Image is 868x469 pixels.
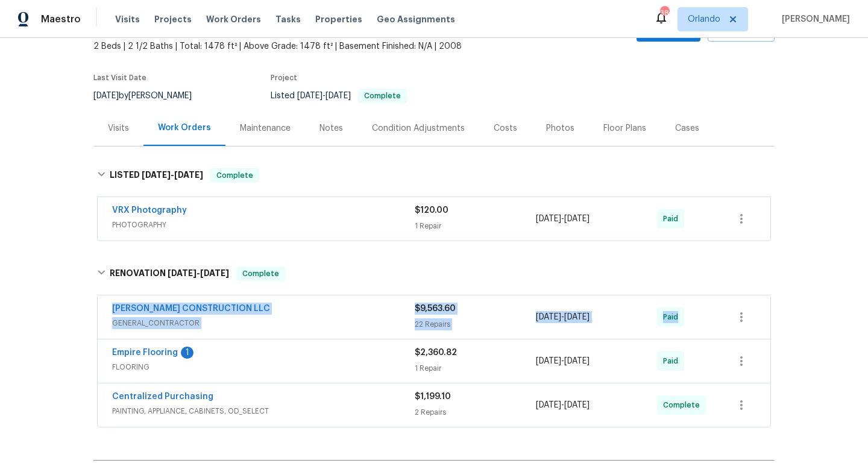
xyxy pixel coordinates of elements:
[200,269,229,277] span: [DATE]
[315,13,362,25] span: Properties
[415,406,536,418] div: 2 Repairs
[688,13,720,25] span: Orlando
[112,304,270,313] a: [PERSON_NAME] CONSTRUCTION LLC
[112,317,415,329] span: GENERAL_CONTRACTOR
[115,13,140,25] span: Visits
[154,13,192,25] span: Projects
[663,355,683,367] span: Paid
[181,347,193,359] div: 1
[174,171,203,179] span: [DATE]
[168,269,197,277] span: [DATE]
[271,92,407,100] span: Listed
[108,122,129,134] div: Visits
[675,122,699,134] div: Cases
[212,169,258,181] span: Complete
[93,89,206,103] div: by [PERSON_NAME]
[237,268,284,280] span: Complete
[93,74,146,81] span: Last Visit Date
[564,313,590,321] span: [DATE]
[275,15,301,24] span: Tasks
[93,40,534,52] span: 2 Beds | 2 1/2 Baths | Total: 1478 ft² | Above Grade: 1478 ft² | Basement Finished: N/A | 2008
[564,215,590,223] span: [DATE]
[415,392,451,401] span: $1,199.10
[415,348,457,357] span: $2,360.82
[415,304,456,313] span: $9,563.60
[359,92,406,99] span: Complete
[603,122,646,134] div: Floor Plans
[325,92,351,100] span: [DATE]
[158,122,211,134] div: Work Orders
[415,318,536,330] div: 22 Repairs
[319,122,343,134] div: Notes
[536,311,590,323] span: -
[663,311,683,323] span: Paid
[240,122,291,134] div: Maintenance
[112,219,415,231] span: PHOTOGRAPHY
[112,361,415,373] span: FLOORING
[536,399,590,411] span: -
[93,92,119,100] span: [DATE]
[110,266,229,281] h6: RENOVATION
[271,74,297,81] span: Project
[536,215,561,223] span: [DATE]
[93,254,775,293] div: RENOVATION [DATE]-[DATE]Complete
[663,213,683,225] span: Paid
[297,92,351,100] span: -
[415,362,536,374] div: 1 Repair
[297,92,322,100] span: [DATE]
[415,206,448,215] span: $120.00
[536,401,561,409] span: [DATE]
[93,156,775,195] div: LISTED [DATE]-[DATE]Complete
[663,399,705,411] span: Complete
[112,405,415,417] span: PAINTING, APPLIANCE, CABINETS, OD_SELECT
[415,220,536,232] div: 1 Repair
[377,13,455,25] span: Geo Assignments
[372,122,465,134] div: Condition Adjustments
[536,213,590,225] span: -
[494,122,517,134] div: Costs
[777,13,850,25] span: [PERSON_NAME]
[168,269,229,277] span: -
[536,357,561,365] span: [DATE]
[564,357,590,365] span: [DATE]
[206,13,261,25] span: Work Orders
[112,348,178,357] a: Empire Flooring
[41,13,81,25] span: Maestro
[110,168,203,183] h6: LISTED
[546,122,574,134] div: Photos
[142,171,171,179] span: [DATE]
[660,7,668,19] div: 38
[536,355,590,367] span: -
[536,313,561,321] span: [DATE]
[112,206,187,215] a: VRX Photography
[112,392,213,401] a: Centralized Purchasing
[564,401,590,409] span: [DATE]
[142,171,203,179] span: -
